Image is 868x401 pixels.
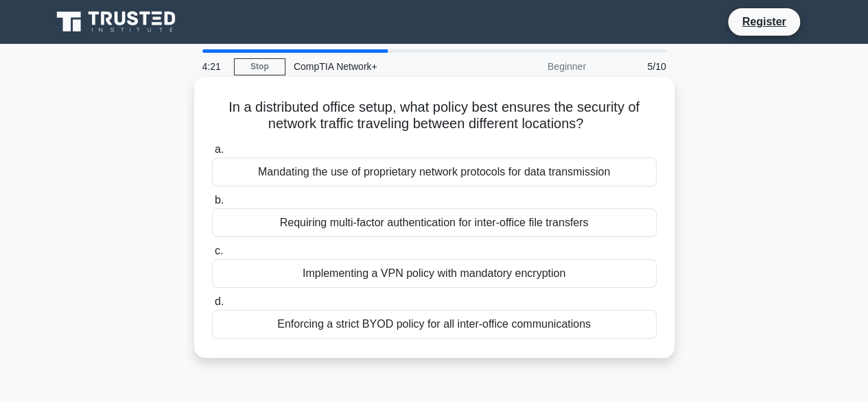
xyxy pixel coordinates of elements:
[212,158,657,186] div: Mandating the use of proprietary network protocols for data transmission
[734,13,794,30] a: Register
[594,53,675,80] div: 5/10
[211,99,658,133] h5: In a distributed office setup, what policy best ensures the security of network traffic traveling...
[215,245,223,256] span: c.
[215,143,224,155] span: a.
[212,259,657,288] div: Implementing a VPN policy with mandatory encryption
[215,194,224,206] span: b.
[194,53,234,80] div: 4:21
[234,58,285,75] a: Stop
[215,295,224,307] span: d.
[474,53,594,80] div: Beginner
[212,310,657,339] div: Enforcing a strict BYOD policy for all inter-office communications
[212,208,657,237] div: Requiring multi-factor authentication for inter-office file transfers
[285,53,474,80] div: CompTIA Network+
